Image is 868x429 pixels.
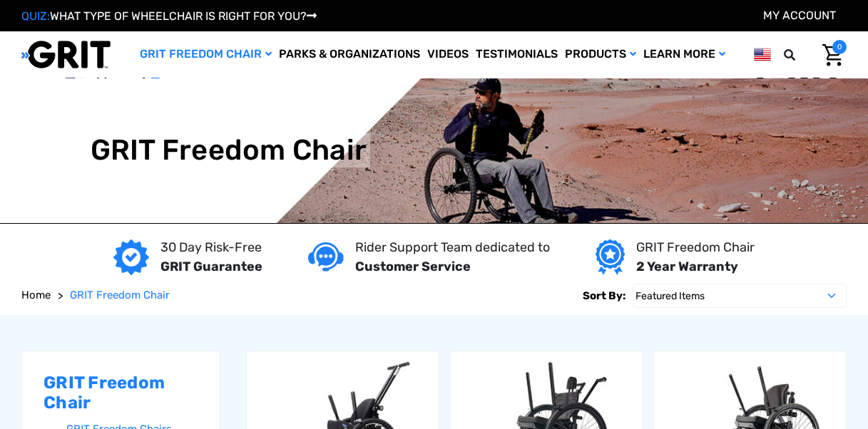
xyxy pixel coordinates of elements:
[275,31,424,78] a: Parks & Organizations
[136,31,275,78] a: GRIT Freedom Chair
[70,289,170,301] span: GRIT Freedom Chair
[91,133,367,167] h1: GRIT Freedom Chair
[822,44,843,66] img: Cart
[640,31,729,78] a: Learn More
[790,40,812,70] input: Search
[472,31,561,78] a: Testimonials
[160,259,262,274] strong: GRIT Guarantee
[754,46,771,63] img: us.png
[636,259,738,274] strong: 2 Year Warranty
[561,31,640,78] a: Products
[424,31,472,78] a: Videos
[21,40,111,69] img: GRIT All-Terrain Wheelchair and Mobility Equipment
[596,239,625,275] img: Year warranty
[21,9,50,23] span: QUIZ:
[44,373,198,414] h2: GRIT Freedom Chair
[355,259,471,274] strong: Customer Service
[21,289,51,301] span: Home
[355,238,550,257] p: Rider Support Team dedicated to
[832,40,847,54] span: 0
[308,242,344,272] img: Customer service
[812,40,847,70] a: Cart with 0 items
[636,238,755,257] p: GRIT Freedom Chair
[113,239,149,275] img: GRIT Guarantee
[583,284,626,308] label: Sort By:
[763,9,836,22] a: Account
[160,238,262,257] p: 30 Day Risk-Free
[21,287,51,304] a: Home
[70,287,170,304] a: GRIT Freedom Chair
[21,9,317,23] a: QUIZ:WHAT TYPE OF WHEELCHAIR IS RIGHT FOR YOU?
